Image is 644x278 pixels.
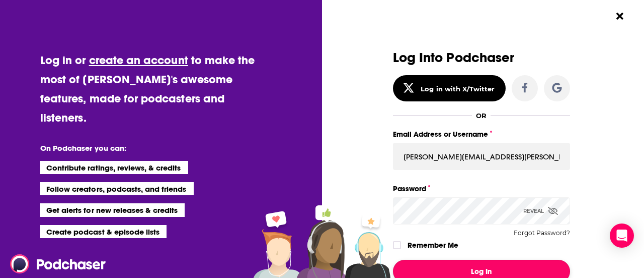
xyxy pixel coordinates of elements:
h3: Log Into Podchaser [393,50,570,65]
li: On Podchaser you can: [40,143,242,153]
div: Log in with X/Twitter [421,85,495,93]
label: Remember Me [408,239,458,252]
button: Close Button [610,7,629,26]
li: Contribute ratings, reviews, & credits [40,161,188,174]
div: OR [476,112,487,120]
label: Email Address or Username [393,128,570,141]
img: Podchaser - Follow, Share and Rate Podcasts [10,254,107,273]
button: Forgot Password? [514,230,570,237]
li: Follow creators, podcasts, and friends [40,182,194,195]
li: Get alerts for new releases & credits [40,203,185,216]
li: Create podcast & episode lists [40,225,167,238]
label: Password [393,182,570,195]
a: Podchaser - Follow, Share and Rate Podcasts [10,254,99,273]
input: Email Address or Username [393,143,570,170]
a: create an account [89,53,188,67]
div: Reveal [523,197,558,225]
div: Open Intercom Messenger [610,224,634,248]
button: Log in with X/Twitter [393,75,506,101]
